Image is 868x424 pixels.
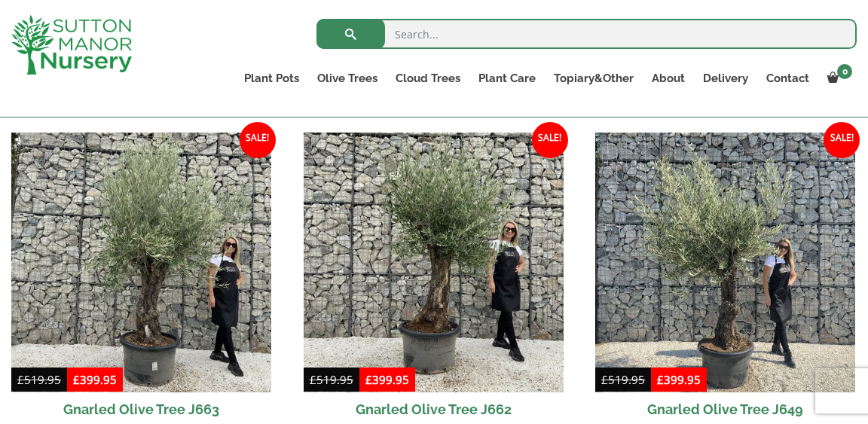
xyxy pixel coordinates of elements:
[657,372,701,387] bdi: 399.95
[694,68,757,89] a: Delivery
[657,372,664,387] span: £
[818,68,857,89] a: 0
[643,68,694,89] a: About
[532,122,568,158] span: Sale!
[469,68,545,89] a: Plant Care
[73,372,117,387] bdi: 399.95
[73,372,80,387] span: £
[235,68,308,89] a: Plant Pots
[308,68,387,89] a: Olive Trees
[240,122,276,158] span: Sale!
[757,68,818,89] a: Contact
[310,372,316,387] span: £
[304,133,564,392] img: Gnarled Olive Tree J662
[316,19,857,49] input: Search...
[11,133,271,392] img: Gnarled Olive Tree J663
[17,372,24,387] span: £
[595,133,855,392] img: Gnarled Olive Tree J649
[365,372,409,387] bdi: 399.95
[601,372,608,387] span: £
[310,372,353,387] bdi: 519.95
[837,64,852,79] span: 0
[365,372,372,387] span: £
[17,372,61,387] bdi: 519.95
[387,68,469,89] a: Cloud Trees
[824,122,860,158] span: Sale!
[601,372,645,387] bdi: 519.95
[11,15,132,75] img: logo
[545,68,643,89] a: Topiary&Other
